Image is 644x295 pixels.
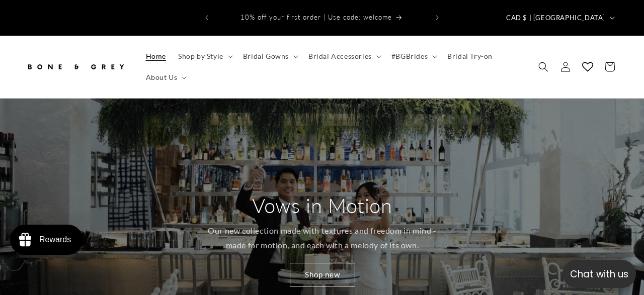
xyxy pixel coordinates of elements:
[391,52,428,61] span: #BGBrides
[196,8,218,27] button: Previous announcement
[140,67,191,88] summary: About Us
[39,235,71,244] div: Rewards
[22,52,130,81] a: Bone and Grey Bridal
[532,56,554,78] summary: Search
[302,46,385,67] summary: Bridal Accessories
[172,46,237,67] summary: Shop by Style
[385,46,441,67] summary: #BGBrides
[441,46,499,67] a: Bridal Try-on
[562,267,636,281] p: Chat with us
[146,73,178,82] span: About Us
[289,262,355,286] a: Shop new
[447,52,493,61] span: Bridal Try-on
[562,260,636,288] button: Open chatbox
[237,46,302,67] summary: Bridal Gowns
[146,52,166,61] span: Home
[500,8,619,27] button: CAD $ | [GEOGRAPHIC_DATA]
[140,46,172,67] a: Home
[252,192,392,219] h2: Vows in Motion
[426,8,448,27] button: Next announcement
[308,52,372,61] span: Bridal Accessories
[506,13,605,23] span: CAD $ | [GEOGRAPHIC_DATA]
[25,56,126,78] img: Bone and Grey Bridal
[178,52,223,61] span: Shop by Style
[203,224,442,253] p: Our new collection made with textures and freedom in mind - made for motion, and each with a melo...
[243,52,289,61] span: Bridal Gowns
[240,13,392,21] span: 10% off your first order | Use code: welcome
